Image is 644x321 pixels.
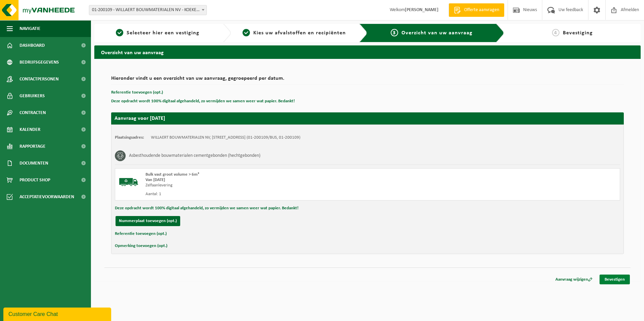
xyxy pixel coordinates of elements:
button: Opmerking toevoegen (opt.) [115,242,167,250]
span: Acceptatievoorwaarden [20,188,74,205]
strong: [PERSON_NAME] [405,7,439,12]
button: Deze opdracht wordt 100% digitaal afgehandeld, zo vermijden we samen weer wat papier. Bedankt! [111,97,295,106]
span: Kies uw afvalstoffen en recipiënten [253,30,346,36]
span: 1 [116,29,123,36]
span: 01-200109 - WILLAERT BOUWMATERIALEN NV - KOEKELARE [89,5,207,15]
a: 2Kies uw afvalstoffen en recipiënten [234,29,354,37]
strong: Aanvraag voor [DATE] [115,116,165,121]
span: Bedrijfsgegevens [20,54,59,71]
span: Kalender [20,121,40,138]
strong: Plaatsingsadres: [115,135,144,140]
h2: Overzicht van uw aanvraag [94,45,641,59]
span: 01-200109 - WILLAERT BOUWMATERIALEN NV - KOEKELARE [89,5,206,15]
a: Bevestigen [600,275,630,284]
span: Offerte aanvragen [462,7,501,13]
span: Bevestiging [563,30,593,36]
span: Gebruikers [20,87,45,104]
span: Contactpersonen [20,71,59,87]
span: Navigatie [20,20,40,37]
span: 3 [391,29,398,36]
td: WILLAERT BOUWMATERIALEN NV, [STREET_ADDRESS] (01-200109/BUS, 01-200109) [151,135,300,140]
iframe: chat widget [3,306,112,321]
div: Aantal: 1 [146,191,394,197]
button: Referentie toevoegen (opt.) [111,88,163,97]
span: 4 [552,29,559,36]
a: Aanvraag wijzigen [550,275,598,284]
span: Overzicht van uw aanvraag [401,30,473,36]
button: Deze opdracht wordt 100% digitaal afgehandeld, zo vermijden we samen weer wat papier. Bedankt! [115,204,298,213]
span: Dashboard [20,37,45,54]
h2: Hieronder vindt u een overzicht van uw aanvraag, gegroepeerd per datum. [111,76,624,85]
span: Bulk vast groot volume > 6m³ [146,172,199,177]
button: Referentie toevoegen (opt.) [115,229,167,238]
a: Offerte aanvragen [449,3,504,17]
div: Zelfaanlevering [146,183,394,188]
button: Nummerplaat toevoegen (opt.) [116,216,180,226]
span: 2 [243,29,250,36]
img: BL-SO-LV.png [119,172,139,192]
span: Contracten [20,104,46,121]
span: Rapportage [20,138,45,155]
span: Selecteer hier een vestiging [127,30,199,36]
h3: Asbesthoudende bouwmaterialen cementgebonden (hechtgebonden) [129,150,260,161]
strong: Van [DATE] [146,178,165,182]
span: Documenten [20,155,48,172]
a: 1Selecteer hier een vestiging [98,29,218,37]
span: Product Shop [20,172,50,188]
